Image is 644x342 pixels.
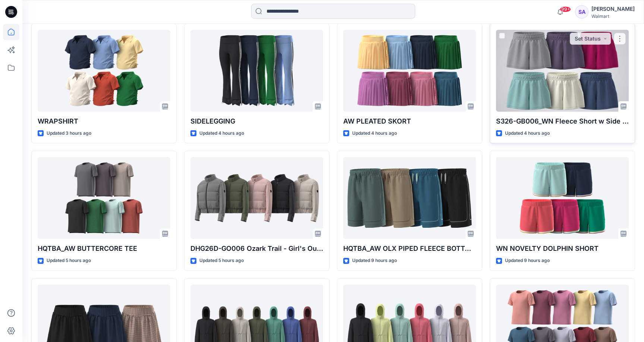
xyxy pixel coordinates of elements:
a: AW PLEATED SKORT [343,30,476,112]
span: 99+ [560,6,571,12]
p: DHG26D-GO006 Ozark Trail - Girl's Outerwear-Hybrid Jacket [190,243,323,254]
p: Updated 4 hours ago [505,130,550,137]
p: WRAPSHIRT [38,116,170,127]
p: Updated 5 hours ago [47,257,91,265]
p: Updated 4 hours ago [199,130,244,137]
a: WRAPSHIRT [38,30,170,112]
a: S326-GB006_WN Fleece Short w Side stripe [496,30,629,112]
p: Updated 5 hours ago [199,257,244,265]
a: SIDELEGGING [190,30,323,112]
p: Updated 3 hours ago [47,130,91,137]
p: HQTBA_AW OLX PIPED FLEECE BOTTOM [343,243,476,254]
p: HQTBA_AW BUTTERCORE TEE [38,243,170,254]
a: DHG26D-GO006 Ozark Trail - Girl's Outerwear-Hybrid Jacket [190,157,323,239]
p: SIDELEGGING [190,116,323,127]
div: SA [575,5,588,19]
p: WN NOVELTY DOLPHIN SHORT [496,243,629,254]
p: Updated 9 hours ago [352,257,397,265]
div: Walmart [591,13,635,19]
p: Updated 9 hours ago [505,257,550,265]
a: WN NOVELTY DOLPHIN SHORT [496,157,629,239]
div: [PERSON_NAME] [591,4,635,13]
a: HQTBA_AW BUTTERCORE TEE [38,157,170,239]
a: HQTBA_AW OLX PIPED FLEECE BOTTOM [343,157,476,239]
p: Updated 4 hours ago [352,130,397,137]
p: S326-GB006_WN Fleece Short w Side stripe [496,116,629,127]
p: AW PLEATED SKORT [343,116,476,127]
